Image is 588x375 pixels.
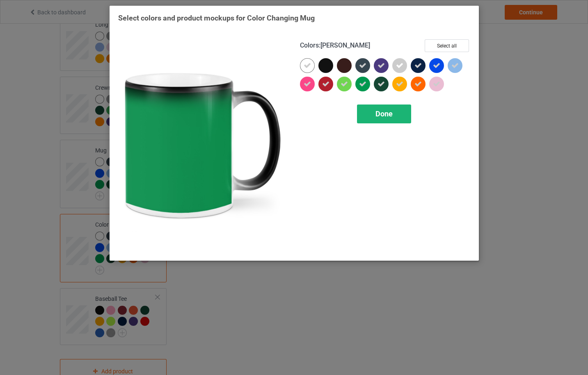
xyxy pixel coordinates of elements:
span: [PERSON_NAME] [320,41,370,49]
span: Done [375,109,393,118]
span: Colors [300,41,319,49]
h4: : [300,41,370,50]
button: Select all [425,39,469,52]
img: regular.jpg [118,39,288,252]
span: Select colors and product mockups for Color Changing Mug [118,14,315,22]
